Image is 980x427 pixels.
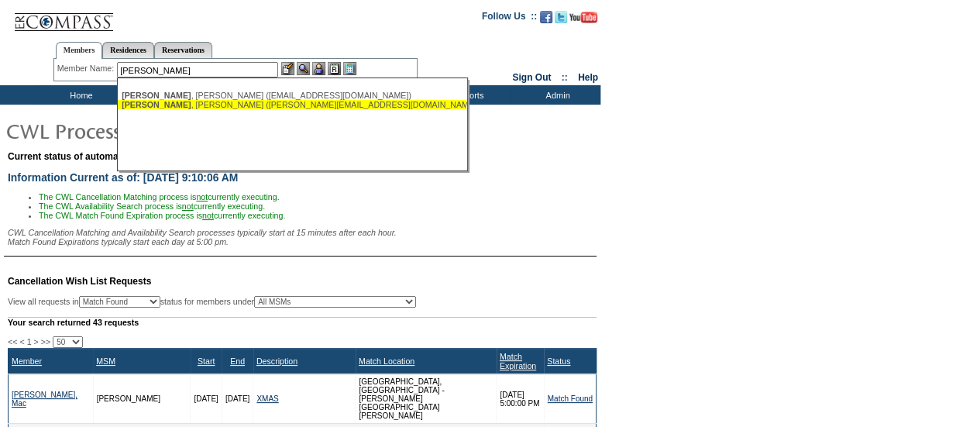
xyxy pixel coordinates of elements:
[39,192,280,201] span: The CWL Cancellation Matching process is currently executing.
[8,317,597,327] div: Your search returned 43 requests
[8,228,597,246] div: CWL Cancellation Matching and Availability Search processes typically start at 15 minutes after e...
[154,42,212,58] a: Reservations
[555,15,567,25] a: Follow us on Twitter
[196,192,208,201] u: not
[482,9,537,28] td: Follow Us ::
[511,85,600,105] td: Admin
[182,201,194,211] u: not
[12,391,77,408] a: [PERSON_NAME], Mac
[96,356,115,366] a: MSM
[202,211,214,220] u: not
[356,374,497,424] td: [GEOGRAPHIC_DATA], [GEOGRAPHIC_DATA] - [PERSON_NAME][GEOGRAPHIC_DATA][PERSON_NAME]
[359,356,414,366] a: Match Location
[547,356,570,366] a: Status
[56,42,103,59] a: Members
[512,72,551,83] a: Sign Out
[27,337,32,346] span: 1
[122,100,462,109] div: , [PERSON_NAME] ([PERSON_NAME][EMAIL_ADDRESS][DOMAIN_NAME])
[281,62,294,75] img: b_edit.gif
[12,356,42,366] a: Member
[555,11,567,23] img: Follow us on Twitter
[57,62,117,75] div: Member Name:
[102,42,154,58] a: Residences
[93,374,191,424] td: [PERSON_NAME]
[8,296,416,308] div: View all requests in status for members under
[256,356,297,366] a: Description
[312,62,325,75] img: Impersonate
[222,374,253,424] td: [DATE]
[548,394,593,403] a: Match Found
[256,394,278,403] a: XMAS
[343,62,356,75] img: b_calculator.gif
[8,151,208,162] span: Current status of automated CWL processes:
[8,171,238,184] span: Information Current as of: [DATE] 9:10:06 AM
[562,72,568,83] span: ::
[122,91,191,100] span: [PERSON_NAME]
[497,374,544,424] td: [DATE] 5:00:00 PM
[34,337,39,346] span: >
[500,352,536,370] a: Match Expiration
[578,72,598,83] a: Help
[122,91,462,100] div: , [PERSON_NAME] ([EMAIL_ADDRESS][DOMAIN_NAME])
[540,11,552,23] img: Become our fan on Facebook
[39,201,265,211] span: The CWL Availability Search process is currently executing.
[569,12,597,23] img: Subscribe to our YouTube Channel
[198,356,215,366] a: Start
[297,62,310,75] img: View
[8,276,151,287] span: Cancellation Wish List Requests
[19,337,24,346] span: <
[39,211,285,220] span: The CWL Match Found Expiration process is currently executing.
[328,62,341,75] img: Reservations
[41,337,50,346] span: >>
[122,100,191,109] span: [PERSON_NAME]
[35,85,124,105] td: Home
[191,374,222,424] td: [DATE]
[569,15,597,25] a: Subscribe to our YouTube Channel
[8,337,17,346] span: <<
[230,356,245,366] a: End
[540,15,552,25] a: Become our fan on Facebook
